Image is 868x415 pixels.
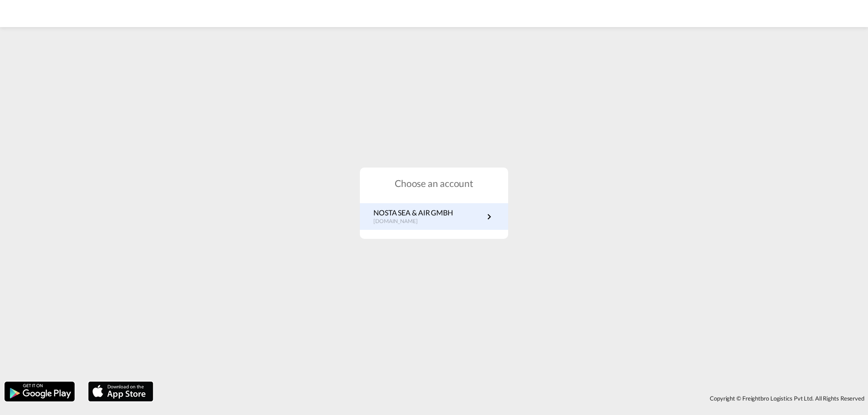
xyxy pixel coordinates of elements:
img: apple.png [87,381,154,402]
img: google.png [4,381,75,402]
md-icon: icon-chevron-right [484,211,495,222]
div: Copyright © Freightbro Logistics Pvt Ltd. All Rights Reserved [158,391,868,406]
h1: Choose an account [360,177,508,190]
p: [DOMAIN_NAME] [373,218,453,225]
p: NOSTA SEA & AIR GMBH [373,208,453,218]
a: NOSTA SEA & AIR GMBH[DOMAIN_NAME] [373,208,495,225]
